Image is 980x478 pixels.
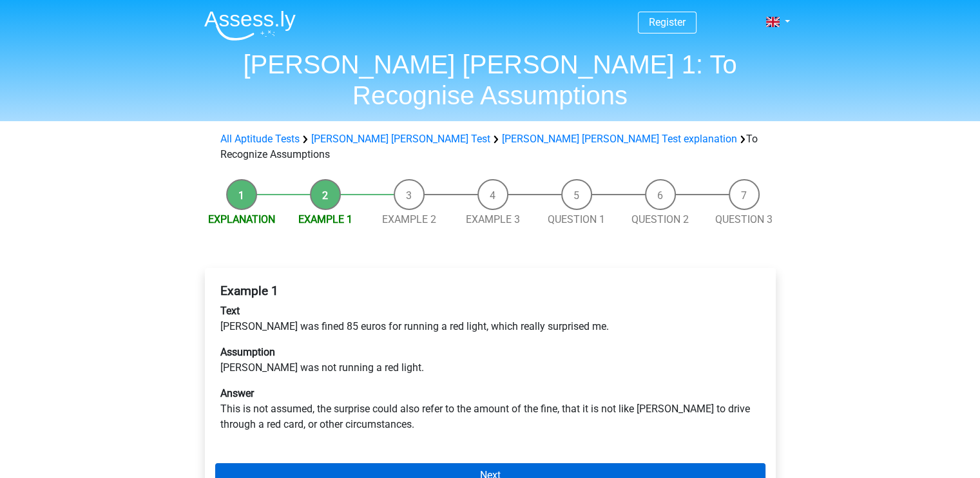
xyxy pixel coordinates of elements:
b: Example 1 [220,283,278,298]
a: Question 1 [548,213,605,225]
a: Question 2 [631,213,689,225]
a: Explanation [208,213,275,225]
img: Assessly [204,10,296,41]
a: All Aptitude Tests [220,133,300,145]
a: Example 1 [298,213,352,225]
a: [PERSON_NAME] [PERSON_NAME] Test explanation [502,133,737,145]
b: Assumption [220,346,275,358]
a: Example 3 [466,213,520,225]
p: This is not assumed, the surprise could also refer to the amount of the fine, that it is not like... [220,386,760,432]
a: Register [649,16,686,28]
h1: [PERSON_NAME] [PERSON_NAME] 1: To Recognise Assumptions [194,49,787,111]
div: To Recognize Assumptions [215,131,765,162]
p: [PERSON_NAME] was not running a red light. [220,345,760,376]
a: [PERSON_NAME] [PERSON_NAME] Test [311,133,490,145]
a: Example 2 [382,213,436,225]
b: Answer [220,387,254,399]
p: [PERSON_NAME] was fined 85 euros for running a red light, which really surprised me. [220,303,760,334]
b: Text [220,305,240,317]
a: Question 3 [715,213,773,225]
